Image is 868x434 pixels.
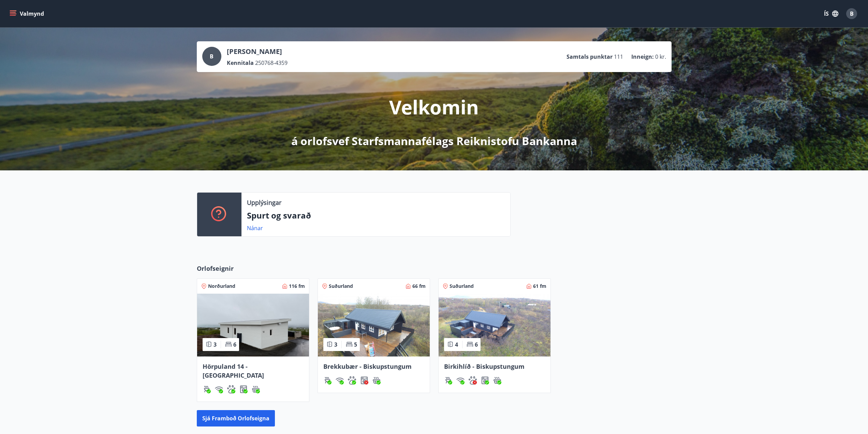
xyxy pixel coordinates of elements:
[843,5,860,22] button: B
[289,283,305,290] span: 116 fm
[533,283,546,290] span: 61 fm
[208,283,235,290] span: Norðurland
[820,8,842,20] button: ÍS
[247,210,505,221] p: Spurt og svarað
[567,53,613,60] p: Samtals punktar
[247,224,263,232] a: Nánar
[475,341,478,348] span: 6
[372,376,381,384] img: h89QDIuHlAdpqTriuIvuEWkTH976fOgBEOOeu1mi.svg
[469,376,477,384] img: pxcaIm5dSOV3FS4whs1soiYWTwFQvksT25a9J10C.svg
[493,376,501,384] div: Heitur pottur
[455,341,458,348] span: 4
[197,410,275,426] button: Sjá framboð orlofseigna
[354,341,357,348] span: 5
[252,385,260,393] img: h89QDIuHlAdpqTriuIvuEWkTH976fOgBEOOeu1mi.svg
[318,294,430,356] img: Paella dish
[215,385,223,393] img: HJRyFFsYp6qjeUYhR4dAD8CaCEsnIFYZ05miwXoh.svg
[334,341,337,348] span: 3
[456,376,465,384] div: Þráðlaust net
[360,376,368,384] div: Þvottavél
[203,385,211,393] div: Gasgrill
[444,376,452,384] div: Gasgrill
[203,362,264,379] span: Hörpuland 14 - [GEOGRAPHIC_DATA]
[227,385,235,393] img: pxcaIm5dSOV3FS4whs1soiYWTwFQvksT25a9J10C.svg
[493,376,501,384] img: h89QDIuHlAdpqTriuIvuEWkTH976fOgBEOOeu1mi.svg
[614,53,623,60] span: 111
[291,134,577,149] p: á orlofsvef Starfsmannafélags Reiknistofu Bankanna
[323,362,412,370] span: Brekkubær - Biskupstungum
[372,376,381,384] div: Heitur pottur
[252,385,260,393] div: Heitur pottur
[336,376,344,384] img: HJRyFFsYp6qjeUYhR4dAD8CaCEsnIFYZ05miwXoh.svg
[439,294,550,356] img: Paella dish
[197,294,309,356] img: Paella dish
[203,385,211,393] img: ZXjrS3QKesehq6nQAPjaRuRTI364z8ohTALB4wBr.svg
[323,376,332,384] div: Gasgrill
[348,376,356,384] img: pxcaIm5dSOV3FS4whs1soiYWTwFQvksT25a9J10C.svg
[469,376,477,384] div: Gæludýr
[197,264,234,273] span: Orlofseignir
[214,341,217,348] span: 3
[336,376,344,384] div: Þráðlaust net
[239,385,248,393] img: Dl16BY4EX9PAW649lg1C3oBuIaAsR6QVDQBO2cTm.svg
[655,53,666,60] span: 0 kr.
[360,376,368,384] img: Dl16BY4EX9PAW649lg1C3oBuIaAsR6QVDQBO2cTm.svg
[481,376,489,384] div: Þvottavél
[255,59,288,67] span: 250768-4359
[233,341,236,348] span: 6
[481,376,489,384] img: Dl16BY4EX9PAW649lg1C3oBuIaAsR6QVDQBO2cTm.svg
[450,283,474,290] span: Suðurland
[215,385,223,393] div: Þráðlaust net
[444,362,525,370] span: Birkihlíð - Biskupstungum
[8,8,47,20] button: menu
[348,376,356,384] div: Gæludýr
[850,10,854,17] span: B
[227,59,254,67] p: Kennitala
[239,385,248,393] div: Þvottavél
[389,94,479,120] p: Velkomin
[329,283,353,290] span: Suðurland
[247,198,281,207] p: Upplýsingar
[444,376,452,384] img: ZXjrS3QKesehq6nQAPjaRuRTI364z8ohTALB4wBr.svg
[227,47,288,56] p: [PERSON_NAME]
[631,53,654,60] p: Inneign :
[227,385,235,393] div: Gæludýr
[456,376,465,384] img: HJRyFFsYp6qjeUYhR4dAD8CaCEsnIFYZ05miwXoh.svg
[412,283,426,290] span: 66 fm
[210,53,214,60] span: B
[323,376,332,384] img: ZXjrS3QKesehq6nQAPjaRuRTI364z8ohTALB4wBr.svg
